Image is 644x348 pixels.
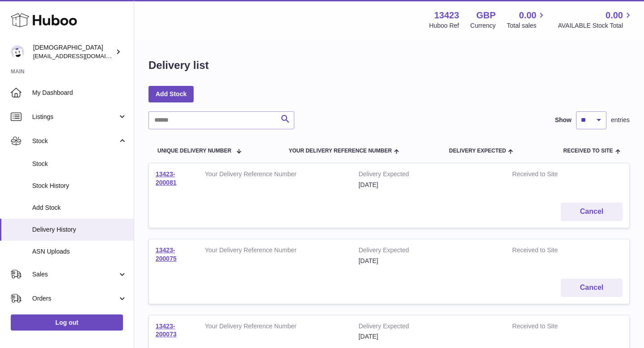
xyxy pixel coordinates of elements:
[32,160,127,168] span: Stock
[507,9,547,30] a: 0.00 Total sales
[156,246,177,262] a: 13423-200075
[359,322,499,333] strong: Delivery Expected
[359,181,499,189] div: [DATE]
[156,323,177,338] a: 13423-200073
[561,279,623,297] button: Cancel
[156,170,177,186] a: 13423-200081
[359,257,499,265] div: [DATE]
[32,137,118,145] span: Stock
[429,21,459,30] div: Huboo Ref
[555,116,572,124] label: Show
[558,21,633,30] span: AVAILABLE Stock Total
[33,52,131,59] span: [EMAIL_ADDRESS][DOMAIN_NAME]
[449,148,506,154] span: Delivery Expected
[563,148,613,154] span: Received to Site
[359,170,499,181] strong: Delivery Expected
[33,43,114,60] div: [DEMOGRAPHIC_DATA]
[11,45,24,59] img: olgazyuz@outlook.com
[512,322,585,333] strong: Received to Site
[611,116,630,124] span: entries
[205,170,345,181] strong: Your Delivery Reference Number
[32,89,127,97] span: My Dashboard
[512,170,585,181] strong: Received to Site
[558,9,633,30] a: 0.00 AVAILABLE Stock Total
[32,113,118,121] span: Listings
[470,21,496,30] div: Currency
[32,182,127,190] span: Stock History
[148,58,209,72] h1: Delivery list
[32,225,127,234] span: Delivery History
[32,270,118,279] span: Sales
[359,332,499,341] div: [DATE]
[32,294,118,303] span: Orders
[476,9,496,21] strong: GBP
[434,9,459,21] strong: 13423
[507,21,547,30] span: Total sales
[32,204,127,212] span: Add Stock
[11,314,123,331] a: Log out
[148,86,194,102] a: Add Stock
[205,246,345,257] strong: Your Delivery Reference Number
[606,9,623,21] span: 0.00
[359,246,499,257] strong: Delivery Expected
[288,148,392,154] span: Your Delivery Reference Number
[205,322,345,333] strong: Your Delivery Reference Number
[512,246,585,257] strong: Received to Site
[519,9,537,21] span: 0.00
[561,203,623,221] button: Cancel
[32,247,127,256] span: ASN Uploads
[157,148,231,154] span: Unique Delivery Number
